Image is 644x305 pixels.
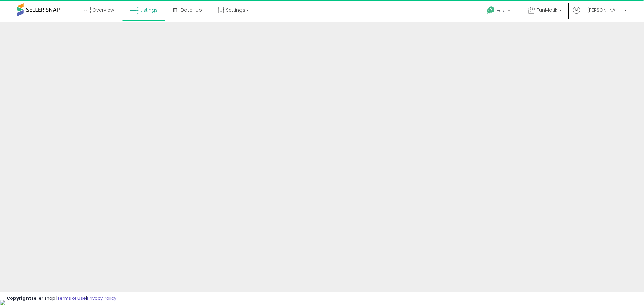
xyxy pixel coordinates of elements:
span: Hi [PERSON_NAME] [582,7,622,13]
div: seller snap | | [7,295,116,302]
strong: Copyright [7,295,31,301]
a: Terms of Use [57,295,86,301]
span: DataHub [181,7,202,13]
span: Listings [140,7,158,13]
a: Help [482,1,517,22]
a: Hi [PERSON_NAME] [573,7,627,22]
span: FunMatik [537,7,557,13]
span: Overview [92,7,114,13]
a: Privacy Policy [87,295,116,301]
i: Get Help [487,6,495,14]
span: Help [497,8,506,13]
